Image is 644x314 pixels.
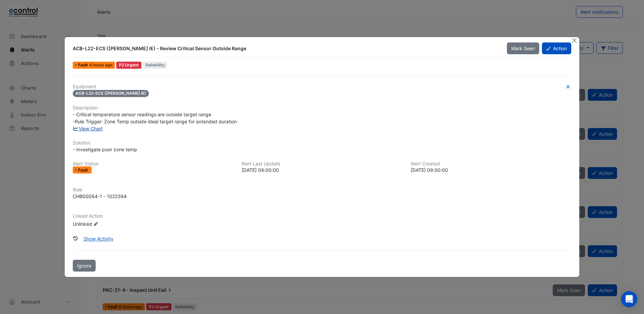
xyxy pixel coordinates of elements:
[73,213,571,219] h6: Linked Action
[93,222,98,227] fa-icon: Edit Linked Action
[241,161,402,167] h6: Alert Last Update
[507,42,539,54] button: Mark Seen
[73,140,571,146] h6: Solution
[571,37,578,44] button: Close
[73,220,154,227] div: Unlinked
[73,187,571,193] h6: Rule
[73,193,127,200] div: CHB00084-1 - 1022394
[73,126,103,131] a: View Chart
[143,62,167,69] span: Reliability
[78,168,89,172] span: Fault
[116,62,141,69] div: P2 Urgent
[241,166,402,174] div: [DATE] 09:00:00
[542,42,571,54] button: Action
[77,263,91,269] span: Ignore
[73,112,237,124] span: - Critical temperature sensor readings are outside target range -Rule Trigger: Zone Temp outside ...
[73,105,571,111] h6: Description
[73,90,149,97] span: ACB-L22-ECS ([PERSON_NAME] IE)
[511,45,535,51] span: Mark Seen
[73,45,498,52] div: ACB-L22-ECS ([PERSON_NAME] IE) - Review Critical Sensor Outside Range
[73,161,233,167] h6: Alert Status
[78,63,89,67] span: Fault
[79,233,118,245] button: Show Activity
[73,84,571,90] h6: Equipment
[73,260,96,272] button: Ignore
[89,62,112,67] span: Mon 29-Sep-2025 09:00 AEST
[621,291,637,307] div: Open Intercom Messenger
[411,161,571,167] h6: Alert Created
[411,166,571,174] div: [DATE] 09:00:00
[73,147,137,152] span: - Investigate poor zone temp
